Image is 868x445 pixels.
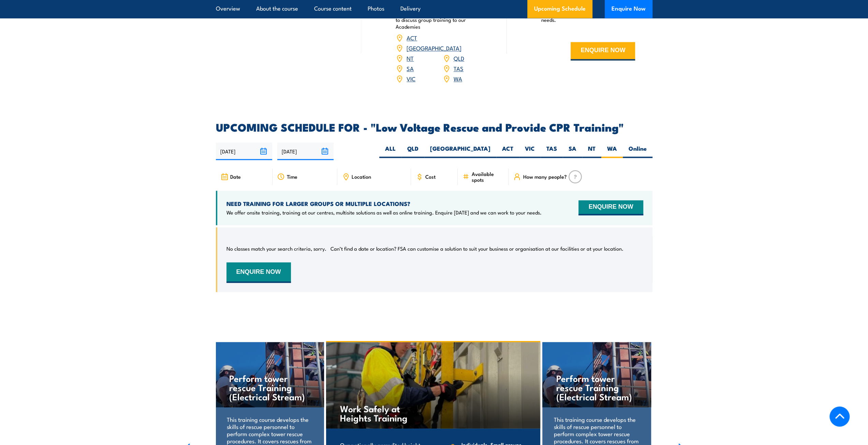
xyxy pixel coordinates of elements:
[407,74,415,83] a: VIC
[556,373,637,401] h4: Perform tower rescue Training (Electrical Stream)
[230,174,241,179] span: Date
[330,245,623,252] p: Can’t find a date or location? FSA can customise a solution to suit your business or organisation...
[425,174,436,179] span: Cost
[582,145,601,158] label: NT
[216,143,272,160] input: From date
[287,174,297,179] span: Time
[340,403,420,422] h4: Work Safely at Heights Training
[277,143,334,160] input: To date
[623,145,652,158] label: Online
[407,64,414,72] a: SA
[454,64,464,72] a: TAS
[226,245,326,252] p: No classes match your search criteria, sorry.
[454,54,464,62] a: QLD
[352,174,371,179] span: Location
[571,42,635,60] button: ENQUIRE NOW
[601,145,623,158] label: WA
[563,145,582,158] label: SA
[226,200,542,207] h4: NEED TRAINING FOR LARGER GROUPS OR MULTIPLE LOCATIONS?
[407,54,414,62] a: NT
[229,373,310,401] h4: Perform tower rescue Training (Electrical Stream)
[578,200,643,215] button: ENQUIRE NOW
[407,33,417,42] a: ACT
[519,145,541,158] label: VIC
[496,145,519,158] label: ACT
[424,145,496,158] label: [GEOGRAPHIC_DATA]
[541,145,563,158] label: TAS
[226,209,542,216] p: We offer onsite training, training at our centres, multisite solutions as well as online training...
[454,74,462,83] a: WA
[471,171,504,182] span: Available spots
[523,174,567,179] span: How many people?
[226,262,291,283] button: ENQUIRE NOW
[401,145,424,158] label: QLD
[396,10,490,30] p: Book your training now or enquire [DATE] to discuss group training to our Academies
[216,122,652,132] h2: UPCOMING SCHEDULE FOR - "Low Voltage Rescue and Provide CPR Training"
[379,145,401,158] label: ALL
[407,44,461,52] a: [GEOGRAPHIC_DATA]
